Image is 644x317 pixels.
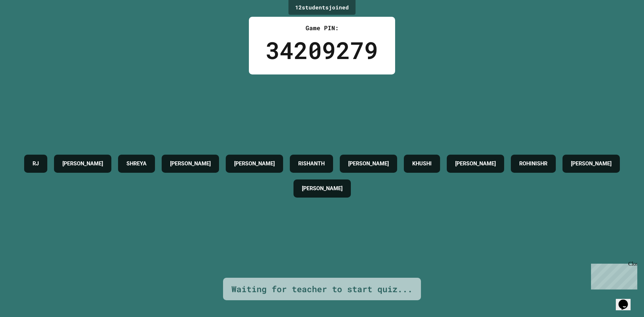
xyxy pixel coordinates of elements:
h4: [PERSON_NAME] [348,160,389,168]
div: 34209279 [266,33,378,68]
iframe: chat widget [588,261,637,289]
h4: RISHANTH [298,160,325,168]
h4: RJ [33,160,39,168]
h4: SHREYA [126,160,147,168]
div: Game PIN: [266,23,378,33]
h4: ROHINISHR [519,160,547,168]
h4: [PERSON_NAME] [571,160,611,168]
iframe: chat widget [616,290,637,310]
h4: [PERSON_NAME] [170,160,211,168]
div: Waiting for teacher to start quiz... [231,283,413,296]
h4: [PERSON_NAME] [455,160,496,168]
h4: [PERSON_NAME] [62,160,103,168]
h4: [PERSON_NAME] [234,160,275,168]
h4: KHUSHI [412,160,432,168]
div: Chat with us now!Close [3,3,46,43]
h4: [PERSON_NAME] [302,184,342,193]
